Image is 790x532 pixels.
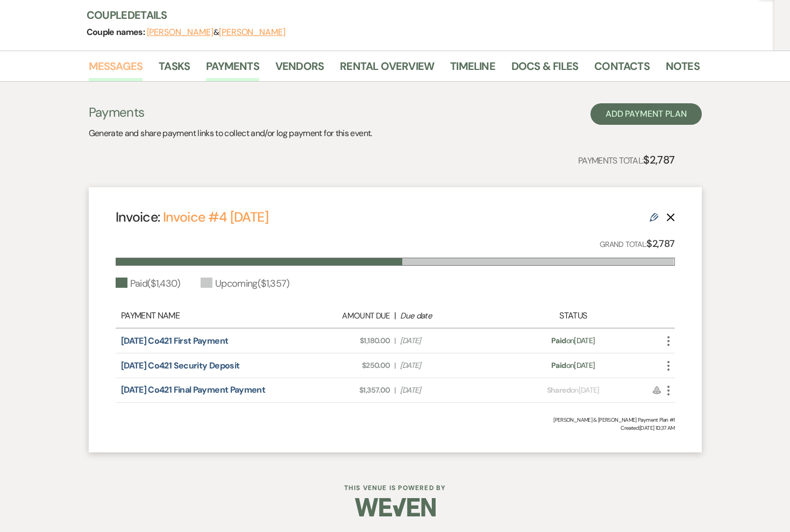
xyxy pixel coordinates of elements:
[147,27,286,38] span: &
[340,58,434,81] a: Rental Overview
[87,8,689,23] h3: Couple Details
[504,309,642,322] div: Status
[590,103,702,125] button: Add Payment Plan
[291,385,390,396] span: $1,357.00
[121,360,239,371] a: [DATE] Co421 Security Deposit
[394,360,395,371] span: |
[394,335,395,346] span: |
[504,385,642,396] div: on [DATE]
[286,309,505,322] div: |
[504,360,642,371] div: on [DATE]
[116,416,675,424] div: [PERSON_NAME] & [PERSON_NAME] Payment Plan #1
[159,58,190,81] a: Tasks
[116,424,675,432] span: Created: [DATE] 10:37 AM
[147,28,213,37] button: [PERSON_NAME]
[89,58,143,81] a: Messages
[450,58,495,81] a: Timeline
[400,385,499,396] span: [DATE]
[551,360,566,370] span: Paid
[163,208,268,226] a: Invoice #4 [DATE]
[275,58,324,81] a: Vendors
[578,151,675,168] p: Payments Total:
[646,237,674,250] strong: $2,787
[594,58,650,81] a: Contacts
[643,153,674,167] strong: $2,787
[355,488,436,526] img: Weven Logo
[291,310,390,322] div: Amount Due
[400,310,499,322] div: Due date
[87,26,147,38] span: Couple names:
[116,208,268,226] h4: Invoice:
[89,126,372,140] p: Generate and share payment links to collect and/or log payment for this event.
[666,58,700,81] a: Notes
[201,276,290,291] div: Upcoming ( $1,357 )
[291,335,390,346] span: $1,180.00
[121,335,228,346] a: [DATE] Co421 First Payment
[600,236,675,252] p: Grand Total:
[511,58,578,81] a: Docs & Files
[504,335,642,346] div: on [DATE]
[121,384,265,395] a: [DATE] Co421 Final Payment Payment
[116,276,180,291] div: Paid ( $1,430 )
[547,385,571,395] span: Shared
[121,309,286,322] div: Payment Name
[219,28,286,37] button: [PERSON_NAME]
[400,360,499,371] span: [DATE]
[206,58,259,81] a: Payments
[89,103,372,122] h3: Payments
[291,360,390,371] span: $250.00
[551,336,566,345] span: Paid
[394,385,395,396] span: |
[400,335,499,346] span: [DATE]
